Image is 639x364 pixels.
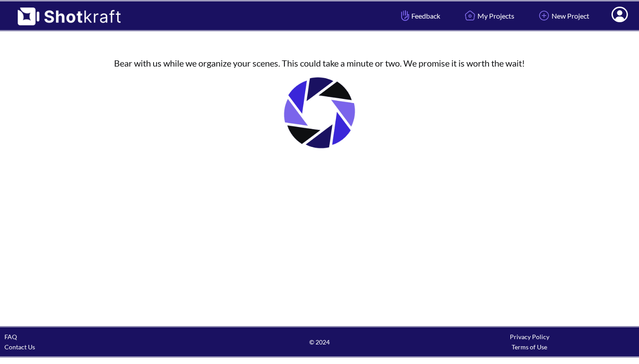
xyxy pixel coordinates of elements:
a: My Projects [456,4,521,28]
div: Terms of Use [425,342,635,352]
img: Home Icon [462,8,477,23]
span: Feedback [399,11,440,21]
a: New Project [530,4,596,28]
div: Privacy Policy [425,332,635,342]
img: Loading.. [275,68,364,157]
img: Add Icon [536,8,552,23]
a: Contact Us [4,343,35,351]
a: FAQ [4,333,17,340]
img: Hand Icon [399,8,411,23]
span: © 2024 [214,337,424,347]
